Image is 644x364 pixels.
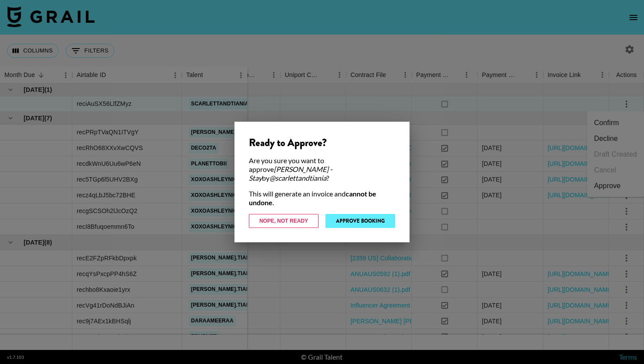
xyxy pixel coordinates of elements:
[326,214,395,228] button: Approve Booking
[249,156,395,182] div: Are you sure you want to approve by ?
[249,165,333,182] em: [PERSON_NAME] - Stay
[269,174,326,182] em: @ scarlettandtiania
[249,136,395,149] div: Ready to Approve?
[249,189,395,207] div: This will generate an invoice and .
[249,189,376,206] strong: cannot be undone
[249,214,318,228] button: Nope, Not Ready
